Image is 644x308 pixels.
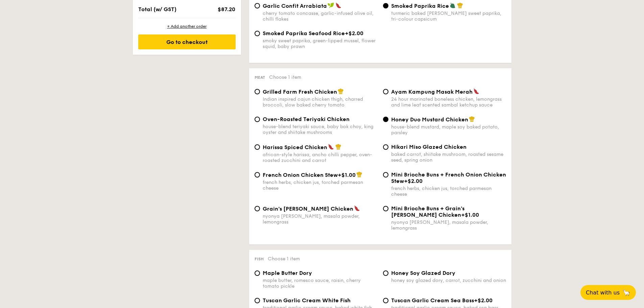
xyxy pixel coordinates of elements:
span: 🦙 [622,289,630,297]
span: Choose 1 item [268,256,300,262]
div: house-blend teriyaki sauce, baby bok choy, king oyster and shiitake mushrooms [263,124,378,135]
img: icon-chef-hat.a58ddaea.svg [356,171,362,177]
div: african-style harissa, ancho chilli pepper, oven-roasted zucchini and carrot [263,152,378,163]
span: Oven-Roasted Teriyaki Chicken [263,116,350,122]
span: +$2.00 [474,297,493,304]
img: icon-spicy.37a8142b.svg [328,144,334,150]
img: icon-chef-hat.a58ddaea.svg [335,144,341,150]
input: Harissa Spiced Chickenafrican-style harissa, ancho chilli pepper, oven-roasted zucchini and carrot [255,144,260,150]
img: icon-spicy.37a8142b.svg [335,2,341,8]
input: Hikari Miso Glazed Chickenbaked carrot, shiitake mushroom, roasted sesame seed, spring onion [383,144,388,150]
span: Hikari Miso Glazed Chicken [391,144,467,150]
span: Mini Brioche Buns + French Onion Chicken Stew [391,171,506,184]
input: French Onion Chicken Stew+$1.00french herbs, chicken jus, torched parmesan cheese [255,172,260,177]
span: +$2.00 [404,178,423,184]
div: 24 hour marinated boneless chicken, lemongrass and lime leaf scented sambal ketchup sauce [391,96,506,108]
div: maple butter, romesco sauce, raisin, cherry tomato pickle [263,278,378,289]
span: Honey Soy Glazed Dory [391,270,455,276]
input: Mini Brioche Buns + Grain's [PERSON_NAME] Chicken+$1.00nyonya [PERSON_NAME], masala powder, lemon... [383,206,388,211]
img: icon-chef-hat.a58ddaea.svg [457,2,463,8]
span: Mini Brioche Buns + Grain's [PERSON_NAME] Chicken [391,205,464,218]
div: cherry tomato concasse, garlic-infused olive oil, chilli flakes [263,10,378,22]
span: Total (w/ GST) [138,6,176,13]
div: baked carrot, shiitake mushroom, roasted sesame seed, spring onion [391,151,506,163]
input: Oven-Roasted Teriyaki Chickenhouse-blend teriyaki sauce, baby bok choy, king oyster and shiitake ... [255,117,260,122]
span: +$1.00 [461,212,479,218]
span: Chat with us [586,289,620,296]
span: Tuscan Garlic Cream Sea Bass [391,297,474,304]
span: $87.20 [218,6,235,13]
input: Honey Duo Mustard Chickenhouse-blend mustard, maple soy baked potato, parsley [383,117,388,122]
span: Ayam Kampung Masak Merah [391,89,473,95]
span: French Onion Chicken Stew [263,172,338,178]
span: Grain's [PERSON_NAME] Chicken [263,206,353,212]
input: Tuscan Garlic Cream White Fishtraditional garlic cream sauce, baked white fish, roasted tomatoes [255,298,260,303]
input: Mini Brioche Buns + French Onion Chicken Stew+$2.00french herbs, chicken jus, torched parmesan ch... [383,172,388,177]
img: icon-spicy.37a8142b.svg [354,205,360,211]
div: turmeric baked [PERSON_NAME] sweet paprika, tri-colour capsicum [391,10,506,22]
input: Ayam Kampung Masak Merah24 hour marinated boneless chicken, lemongrass and lime leaf scented samb... [383,89,388,94]
input: Garlic Confit Arrabiatacherry tomato concasse, garlic-infused olive oil, chilli flakes [255,3,260,8]
input: Honey Soy Glazed Doryhoney soy glazed dory, carrot, zucchini and onion [383,270,388,276]
div: house-blend mustard, maple soy baked potato, parsley [391,124,506,136]
input: Maple Butter Dorymaple butter, romesco sauce, raisin, cherry tomato pickle [255,270,260,276]
span: +$2.00 [345,30,363,37]
div: french herbs, chicken jus, torched parmesan cheese [391,186,506,197]
img: icon-vegetarian.fe4039eb.svg [450,2,456,8]
span: Grilled Farm Fresh Chicken [263,89,337,95]
input: Grilled Farm Fresh ChickenIndian inspired cajun chicken thigh, charred broccoli, slow baked cherr... [255,89,260,94]
div: Go to checkout [138,34,236,49]
span: Choose 1 item [269,74,301,80]
div: nyonya [PERSON_NAME], masala powder, lemongrass [263,213,378,225]
img: icon-chef-hat.a58ddaea.svg [469,116,475,122]
span: Meat [255,75,265,80]
img: icon-vegan.f8ff3823.svg [328,2,334,8]
span: Honey Duo Mustard Chicken [391,116,468,123]
div: + Add another order [138,24,236,29]
div: Indian inspired cajun chicken thigh, charred broccoli, slow baked cherry tomato [263,96,378,108]
span: Harissa Spiced Chicken [263,144,327,150]
div: honey soy glazed dory, carrot, zucchini and onion [391,278,506,283]
img: icon-spicy.37a8142b.svg [473,88,479,94]
input: Smoked Paprika Riceturmeric baked [PERSON_NAME] sweet paprika, tri-colour capsicum [383,3,388,8]
span: Maple Butter Dory [263,270,312,276]
input: Smoked Paprika Seafood Rice+$2.00smoky sweet paprika, green-lipped mussel, flower squid, baby prawn [255,31,260,36]
div: smoky sweet paprika, green-lipped mussel, flower squid, baby prawn [263,38,378,49]
input: Grain's [PERSON_NAME] Chickennyonya [PERSON_NAME], masala powder, lemongrass [255,206,260,211]
span: Smoked Paprika Rice [391,3,449,9]
button: Chat with us🦙 [580,285,636,300]
span: Fish [255,257,264,261]
span: Garlic Confit Arrabiata [263,3,327,9]
div: french herbs, chicken jus, torched parmesan cheese [263,180,378,191]
input: Tuscan Garlic Cream Sea Bass+$2.00traditional garlic cream sauce, baked sea bass, roasted tomato [383,298,388,303]
span: +$1.00 [338,172,356,178]
span: Smoked Paprika Seafood Rice [263,30,345,37]
img: icon-chef-hat.a58ddaea.svg [338,88,344,94]
div: nyonya [PERSON_NAME], masala powder, lemongrass [391,219,506,231]
span: Tuscan Garlic Cream White Fish [263,297,351,304]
